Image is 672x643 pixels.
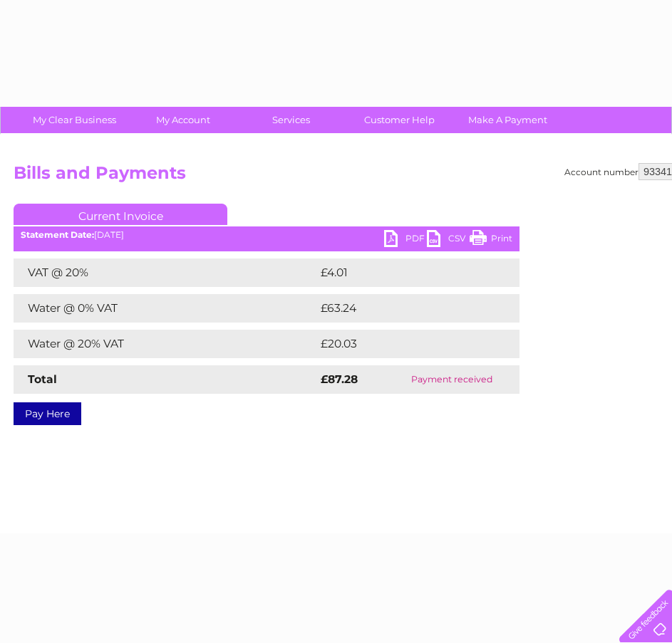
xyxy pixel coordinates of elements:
[28,372,57,386] strong: Total
[470,230,512,251] a: Print
[449,107,567,133] a: Make A Payment
[21,229,94,240] b: Statement Date:
[124,107,242,133] a: My Account
[385,365,519,394] td: Payment received
[16,107,133,133] a: My Clear Business
[14,330,317,358] td: Water @ 20% VAT
[317,330,491,358] td: £20.03
[317,258,485,287] td: £4.01
[341,107,458,133] a: Customer Help
[317,294,490,323] td: £63.24
[14,402,81,425] a: Pay Here
[14,230,519,240] div: [DATE]
[232,107,350,133] a: Services
[14,204,227,225] a: Current Invoice
[321,372,358,386] strong: £87.28
[427,230,470,251] a: CSV
[384,230,427,251] a: PDF
[14,294,317,323] td: Water @ 0% VAT
[14,258,317,287] td: VAT @ 20%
